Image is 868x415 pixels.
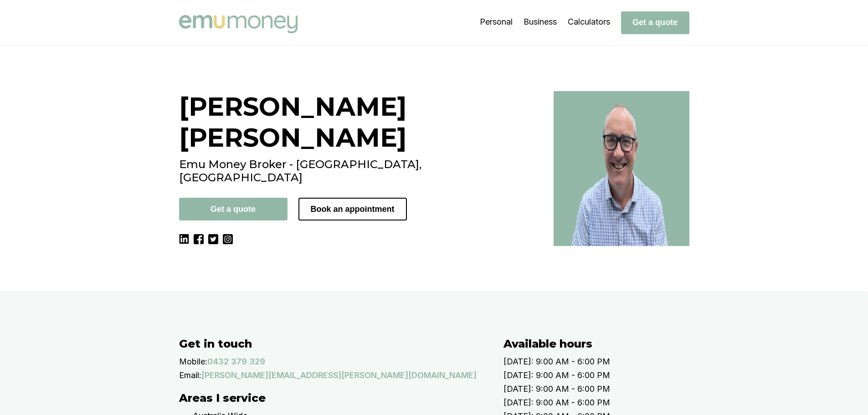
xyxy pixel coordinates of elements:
[179,337,485,350] h2: Get in touch
[298,198,407,220] button: Book an appointment
[503,369,708,382] p: [DATE]: 9:00 AM - 6:00 PM
[208,234,218,244] img: Twitter
[503,355,708,369] p: [DATE]: 9:00 AM - 6:00 PM
[207,355,265,369] a: 0432 379 329
[503,337,708,350] h2: Available hours
[179,158,543,184] h2: Emu Money Broker - [GEOGRAPHIC_DATA], [GEOGRAPHIC_DATA]
[179,15,298,33] img: Emu Money logo
[503,396,708,410] p: [DATE]: 9:00 AM - 6:00 PM
[201,369,477,382] a: [PERSON_NAME][EMAIL_ADDRESS][PERSON_NAME][DOMAIN_NAME]
[179,369,201,382] p: Email:
[223,234,233,244] img: Instagram
[503,382,708,396] p: [DATE]: 9:00 AM - 6:00 PM
[179,234,189,244] img: LinkedIn
[179,391,485,405] h2: Areas I service
[179,198,288,220] button: Get a quote
[621,17,689,27] a: Get a quote
[554,91,689,246] img: Best broker in Rowville, VIC - Adam Howell
[179,91,543,153] h1: [PERSON_NAME] [PERSON_NAME]
[194,234,204,244] img: Facebook
[621,11,689,34] button: Get a quote
[179,355,207,369] p: Mobile:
